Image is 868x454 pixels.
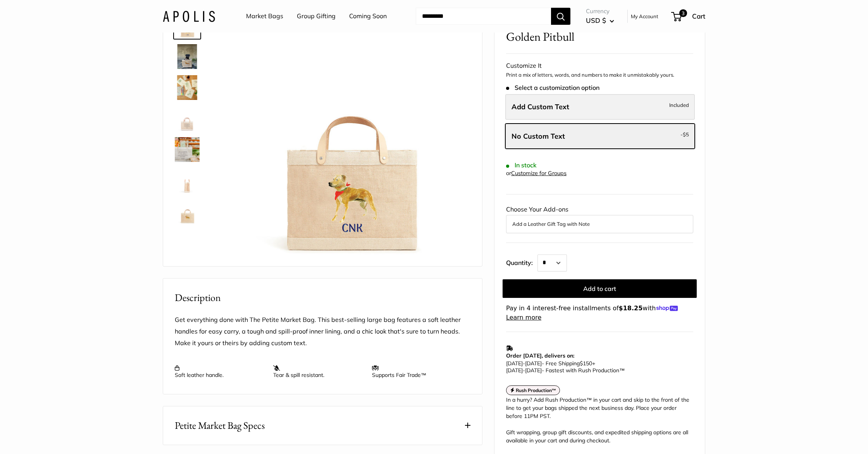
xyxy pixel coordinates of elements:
[506,71,693,79] p: Print a mix of letters, words, and numbers to make it unmistakably yours.
[683,131,689,138] span: $5
[523,367,525,374] span: -
[506,367,625,374] span: - Fastest with Rush Production™
[580,360,592,367] span: $150
[506,252,537,272] label: Quantity:
[246,10,283,22] a: Market Bags
[416,8,551,25] input: Search...
[506,15,665,44] span: Petite Market Bag in Natural Golden Pitbull
[173,167,201,194] a: description_Side view of the Petite Market Bag
[173,198,201,225] a: Petite Market Bag in Natural Golden Pitbull
[506,168,567,179] div: or
[163,10,215,22] img: Apolis
[175,365,265,378] p: Soft leather handle.
[505,94,695,120] label: Add Custom Text
[175,199,200,224] img: Petite Market Bag in Natural Golden Pitbull
[672,10,705,22] a: 3 Cart
[586,6,614,17] span: Currency
[175,44,200,69] img: Petite Market Bag in Natural Golden Pitbull
[516,387,556,393] strong: Rush Production™
[525,367,542,374] span: [DATE]
[551,8,570,25] button: Search
[511,102,569,111] span: Add Custom Text
[680,130,689,139] span: -
[506,84,599,91] span: Select a customization option
[679,9,687,17] span: 3
[631,12,658,21] a: My Account
[6,425,83,448] iframe: Sign Up via Text for Offers
[273,365,364,378] p: Tear & spill resistant.
[506,162,537,169] span: In stock
[175,290,470,305] h2: Description
[506,396,693,445] div: In a hurry? Add Rush Production™ in your cart and skip to the front of the line to get your bags ...
[372,365,463,378] p: Supports Fair Trade™
[506,204,693,233] div: Choose Your Add-ons
[669,100,689,110] span: Included
[173,74,201,101] a: description_The artist's desk in Ventura CA
[692,12,705,20] span: Cart
[586,16,606,24] span: USD $
[163,406,482,445] button: Petite Market Bag Specs
[173,136,201,163] a: description_Elevated any trip to the market
[175,75,200,100] img: description_The artist's desk in Ventura CA
[586,14,614,27] button: USD $
[175,418,265,433] span: Petite Market Bag Specs
[175,137,200,162] img: description_Elevated any trip to the market
[225,13,470,258] img: Petite Market Bag in Natural Golden Pitbull
[175,314,470,349] p: Get everything done with The Petite Market Bag. This best-selling large bag features a soft leath...
[506,360,689,374] p: - Free Shipping +
[506,360,523,367] span: [DATE]
[525,360,542,367] span: [DATE]
[175,106,200,131] img: description_Seal of authenticity printed on the backside of every bag.
[506,60,693,72] div: Customize It
[173,43,201,71] a: Petite Market Bag in Natural Golden Pitbull
[512,219,687,229] button: Add a Leather Gift Tag with Note
[505,124,695,149] label: Leave Blank
[506,367,523,374] span: [DATE]
[349,10,387,22] a: Coming Soon
[173,105,201,132] a: description_Seal of authenticity printed on the backside of every bag.
[175,168,200,193] img: description_Side view of the Petite Market Bag
[523,360,525,367] span: -
[511,170,567,177] a: Customize for Groups
[297,10,336,22] a: Group Gifting
[511,132,565,141] span: No Custom Text
[506,352,574,359] strong: Order [DATE], delivers on:
[503,279,697,298] button: Add to cart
